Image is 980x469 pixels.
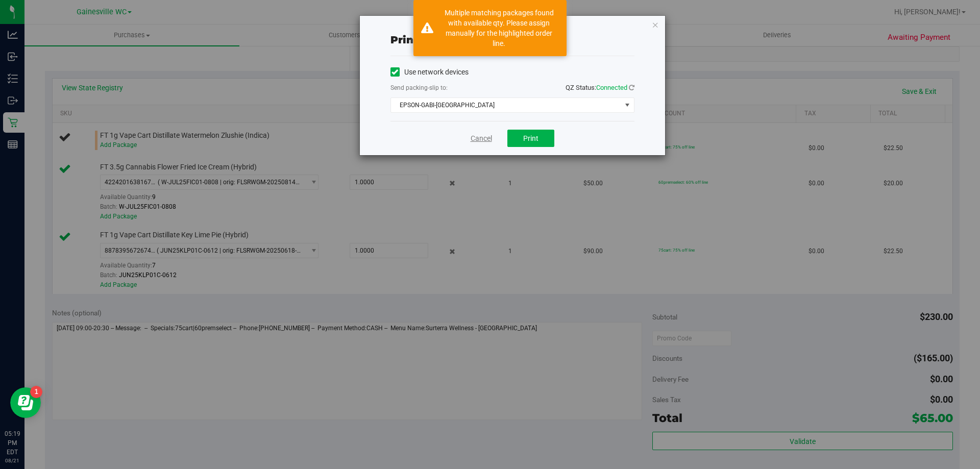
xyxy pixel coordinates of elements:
[390,67,469,78] label: Use network devices
[596,84,627,91] span: Connected
[390,34,492,46] span: Print packing-slip
[566,84,634,91] span: QZ Status:
[507,130,554,147] button: Print
[30,386,42,398] iframe: Resource center unread badge
[621,98,633,112] span: select
[391,98,621,112] span: EPSON-GABI-[GEOGRAPHIC_DATA]
[10,387,41,418] iframe: Resource center
[439,8,559,48] div: Multiple matching packages found with available qty. Please assign manually for the highlighted o...
[523,134,538,142] span: Print
[390,83,448,92] label: Send packing-slip to:
[471,133,492,144] a: Cancel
